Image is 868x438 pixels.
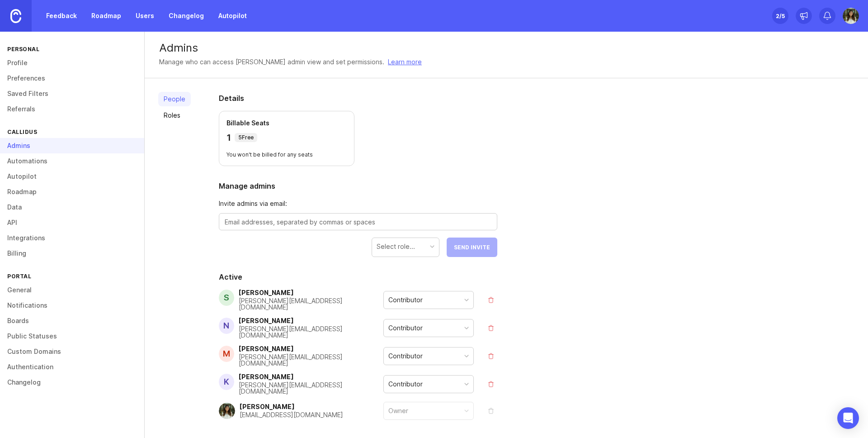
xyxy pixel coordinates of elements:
[226,119,347,128] p: Billable Seats
[772,8,788,24] button: 2/5
[219,199,497,209] span: Invite admins via email:
[219,181,497,191] h2: Manage admins
[226,131,231,144] p: 1
[130,8,160,24] a: Users
[239,382,383,395] div: [PERSON_NAME][EMAIL_ADDRESS][DOMAIN_NAME]
[239,374,383,380] div: [PERSON_NAME]
[843,8,859,24] img: Sarina Zohdi
[388,351,423,361] div: Contributor
[41,8,82,24] a: Feedback
[219,403,235,419] img: Sarina Zohdi
[158,108,191,123] a: Roles
[239,298,383,310] div: [PERSON_NAME][EMAIL_ADDRESS][DOMAIN_NAME]
[239,354,383,367] div: [PERSON_NAME][EMAIL_ADDRESS][DOMAIN_NAME]
[485,294,497,306] button: remove
[219,346,234,362] div: M
[239,290,383,296] div: [PERSON_NAME]
[485,405,497,417] button: remove
[388,406,408,416] div: Owner
[86,8,127,24] a: Roadmap
[226,151,347,158] p: You won't be billed for any seats
[10,9,21,23] img: Canny Home
[219,271,497,282] h2: Active
[485,378,497,390] button: remove
[239,346,383,352] div: [PERSON_NAME]
[377,242,415,252] div: Select role...
[388,57,422,67] a: Learn more
[485,322,497,334] button: remove
[240,412,343,418] div: [EMAIL_ADDRESS][DOMAIN_NAME]
[388,323,423,333] div: Contributor
[159,43,854,53] div: Admins
[213,8,252,24] a: Autopilot
[485,350,497,362] button: remove
[219,318,234,334] div: N
[219,374,234,390] div: K
[239,326,383,338] div: [PERSON_NAME][EMAIL_ADDRESS][DOMAIN_NAME]
[776,10,785,22] div: 2 /5
[837,407,859,429] div: Open Intercom Messenger
[388,295,423,305] div: Contributor
[239,318,383,324] div: [PERSON_NAME]
[163,8,209,24] a: Changelog
[238,134,254,141] p: 5 Free
[158,92,191,106] a: People
[240,404,343,410] div: [PERSON_NAME]
[219,93,497,104] h2: Details
[159,57,384,67] div: Manage who can access [PERSON_NAME] admin view and set permissions.
[219,290,234,306] div: S
[388,379,423,389] div: Contributor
